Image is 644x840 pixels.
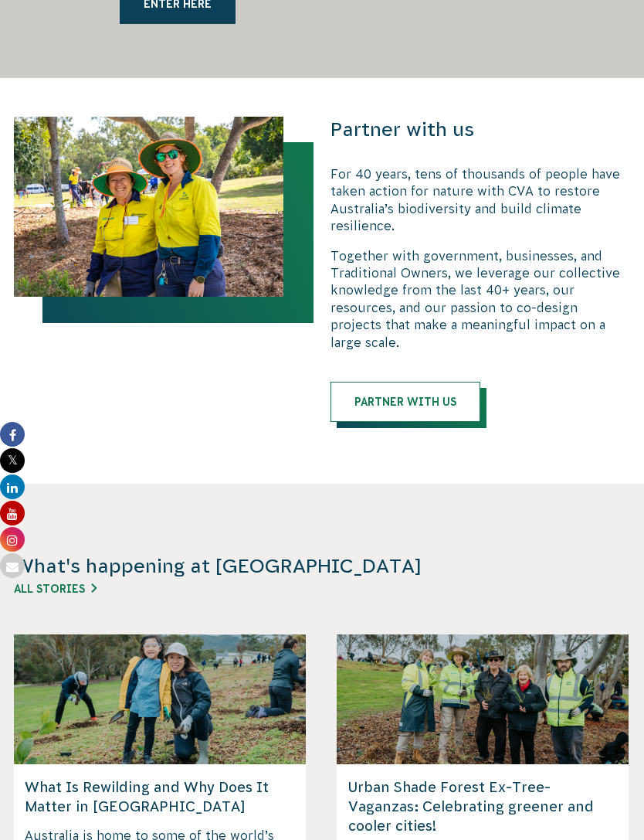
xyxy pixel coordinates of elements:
a: Partner with us [330,382,480,422]
p: Together with government, businesses, and Traditional Owners, we leverage our collective knowledg... [330,247,630,351]
p: For 40 years, tens of thousands of people have taken action for nature with CVA to restore Austra... [330,165,630,235]
h5: Urban Shade Forest Ex-Tree-Vaganzas: Celebrating greener and cooler cities! [348,777,618,836]
h3: Partner with us [330,117,630,142]
h5: What Is Rewilding and Why Does It Matter in [GEOGRAPHIC_DATA] [25,777,294,816]
a: All Stories [14,583,97,595]
h3: What's happening at [GEOGRAPHIC_DATA] [14,553,630,579]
